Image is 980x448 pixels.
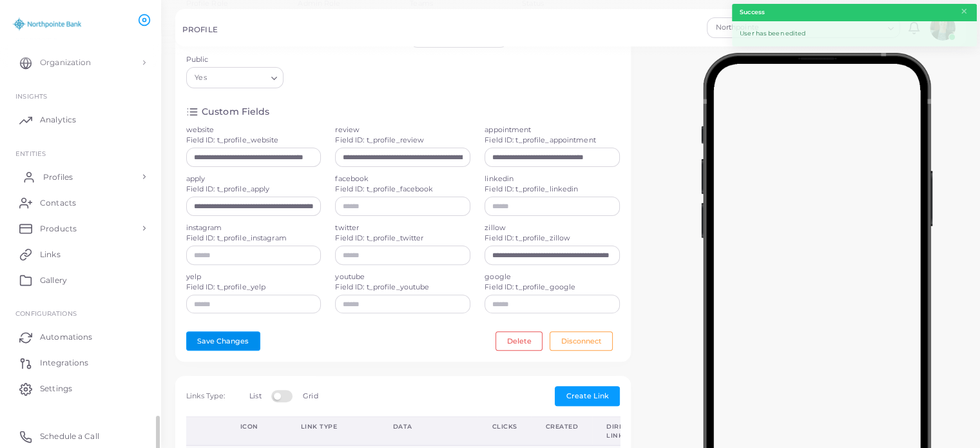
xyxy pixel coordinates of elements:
[15,35,58,43] span: Enterprise
[186,125,279,146] label: website Field ID: t_profile_website
[40,357,88,369] span: Integrations
[393,422,464,431] div: Data
[10,376,151,402] a: Settings
[193,72,209,85] span: Yes
[10,50,151,75] a: Organization
[495,331,543,351] button: Delete
[15,309,77,317] span: Configurations
[335,174,433,195] label: facebook Field ID: t_profile_facebook
[186,331,260,351] button: Save Changes
[240,422,273,431] div: Icon
[335,272,429,293] label: youtube Field ID: t_profile_youtube
[714,21,807,34] span: Northpointe
[186,417,226,446] th: Action
[40,114,76,126] span: Analytics
[43,171,73,183] span: Profiles
[10,267,151,293] a: Gallery
[12,12,83,36] img: logo
[40,223,77,235] span: Products
[209,71,266,85] input: Search for option
[40,431,99,442] span: Schedule a Call
[707,17,900,38] div: Search for option
[186,174,270,195] label: apply Field ID: t_profile_apply
[550,331,613,351] button: Disconnect
[335,125,424,146] label: review Field ID: t_profile_review
[186,272,266,293] label: yelp Field ID: t_profile_yelp
[10,241,151,267] a: Links
[10,324,151,350] a: Automations
[40,275,67,286] span: Gallery
[492,422,517,431] div: Clicks
[249,391,261,402] label: List
[301,422,365,431] div: Link Type
[485,125,595,146] label: appointment Field ID: t_profile_appointment
[202,106,269,118] h4: Custom Fields
[182,25,218,34] h5: PROFILE
[740,8,765,17] strong: Success
[10,107,151,133] a: Analytics
[303,391,318,402] label: Grid
[15,150,46,157] span: ENTITIES
[186,223,287,244] label: instagram Field ID: t_profile_instagram
[485,223,570,244] label: zillow Field ID: t_profile_zillow
[186,67,284,88] div: Search for option
[606,422,632,440] div: Direct Link
[186,55,284,65] label: Public
[10,190,151,215] a: Contacts
[40,249,61,260] span: Links
[566,391,609,400] span: Create Link
[485,174,578,195] label: linkedin Field ID: t_profile_linkedin
[960,5,968,19] button: Close
[40,197,76,209] span: Contacts
[335,223,423,244] label: twitter Field ID: t_profile_twitter
[555,386,620,405] button: Create Link
[732,21,977,46] div: User has been edited
[10,215,151,241] a: Products
[186,391,225,400] span: Links Type:
[10,350,151,376] a: Integrations
[40,57,91,68] span: Organization
[40,331,92,343] span: Automations
[10,164,151,190] a: Profiles
[485,272,575,293] label: google Field ID: t_profile_google
[40,383,72,394] span: Settings
[545,422,578,431] div: Created
[15,92,47,100] span: INSIGHTS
